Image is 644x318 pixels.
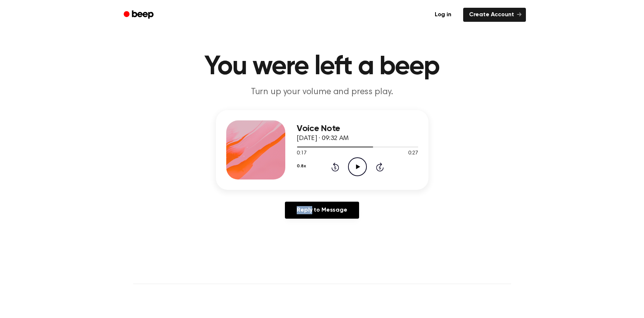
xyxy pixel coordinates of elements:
[118,8,160,22] a: Beep
[297,160,306,172] button: 0.8x
[297,150,307,157] span: 0:17
[285,202,359,219] a: Reply to Message
[427,6,459,23] a: Log in
[133,54,511,80] h1: You were left a beep
[297,135,349,142] span: [DATE] · 09:32 AM
[297,124,418,134] h3: Voice Note
[408,150,418,157] span: 0:27
[463,8,526,22] a: Create Account
[180,86,464,98] p: Turn up your volume and press play.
